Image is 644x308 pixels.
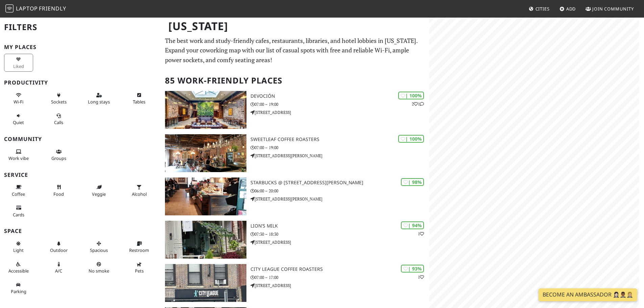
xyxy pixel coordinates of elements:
span: Spacious [90,247,108,253]
p: 07:00 – 17:00 [251,274,429,281]
h3: My Places [4,44,157,50]
img: LaptopFriendly [5,4,14,13]
h3: Sweetleaf Coffee Roasters [251,137,429,142]
button: Alcohol [125,182,154,199]
button: Quiet [4,110,33,128]
button: Veggie [85,182,114,199]
button: Pets [125,259,154,277]
div: | 100% [398,135,424,143]
button: No smoke [85,259,114,277]
h3: Lion's Milk [251,223,429,229]
img: Sweetleaf Coffee Roasters [165,134,246,172]
p: The best work and study-friendly cafes, restaurants, libraries, and hotel lobbies in [US_STATE]. ... [165,36,425,65]
h2: Filters [4,17,157,38]
h3: Starbucks @ [STREET_ADDRESS][PERSON_NAME] [251,180,429,186]
a: City League Coffee Roasters | 93% 1 City League Coffee Roasters 07:00 – 17:00 [STREET_ADDRESS] [161,264,429,302]
button: Sockets [44,90,73,108]
a: Cities [526,3,552,15]
span: Natural light [13,247,24,253]
span: Work-friendly tables [133,99,145,105]
p: [STREET_ADDRESS] [251,239,429,245]
span: Add [566,6,576,12]
span: Stable Wi-Fi [14,99,23,105]
button: Coffee [4,182,33,199]
span: Cities [535,6,550,12]
h3: Productivity [4,79,157,86]
h3: City League Coffee Roasters [251,266,429,272]
button: Groups [44,146,73,164]
span: Join Community [592,6,634,12]
button: Cards [4,202,33,220]
span: Food [53,191,64,197]
button: A/C [44,259,73,277]
div: | 94% [401,221,424,229]
span: Power sockets [51,99,67,105]
span: Air conditioned [55,268,62,274]
p: 2 1 [412,101,424,107]
span: Accessible [8,268,29,274]
span: Long stays [88,99,110,105]
button: Spacious [85,238,114,256]
button: Food [44,182,73,199]
button: Accessible [4,259,33,277]
h3: Devoción [251,93,429,99]
p: 1 [418,274,424,280]
button: Restroom [125,238,154,256]
p: 1 [418,231,424,237]
p: [STREET_ADDRESS][PERSON_NAME] [251,196,429,202]
button: Calls [44,110,73,128]
span: Laptop [16,5,38,12]
p: [STREET_ADDRESS][PERSON_NAME] [251,152,429,159]
img: Devoción [165,91,246,129]
p: [STREET_ADDRESS] [251,109,429,116]
h1: [US_STATE] [163,17,428,35]
h2: 85 Work-Friendly Places [165,70,425,91]
span: Video/audio calls [54,119,63,125]
span: Smoke free [89,268,109,274]
a: Devoción | 100% 21 Devoción 07:00 – 19:00 [STREET_ADDRESS] [161,91,429,129]
div: | 93% [401,265,424,273]
a: LaptopFriendly LaptopFriendly [5,3,66,15]
button: Parking [4,279,33,297]
a: Become an Ambassador 🤵🏻‍♀️🤵🏾‍♂️🤵🏼‍♀️ [539,288,637,301]
span: Veggie [92,191,106,197]
p: 07:00 – 19:00 [251,101,429,108]
img: City League Coffee Roasters [165,264,246,302]
span: Group tables [51,155,66,161]
span: Restroom [129,247,149,253]
span: People working [8,155,29,161]
h3: Space [4,228,157,234]
button: Outdoor [44,238,73,256]
a: Starbucks @ 815 Hutchinson Riv Pkwy | 98% Starbucks @ [STREET_ADDRESS][PERSON_NAME] 06:00 – 20:00... [161,177,429,215]
a: Lion's Milk | 94% 1 Lion's Milk 07:30 – 18:30 [STREET_ADDRESS] [161,221,429,259]
p: 07:30 – 18:30 [251,231,429,237]
div: | 100% [398,92,424,99]
button: Long stays [85,90,114,108]
div: | 98% [401,178,424,186]
span: Outdoor area [50,247,68,253]
span: Alcohol [132,191,147,197]
span: Credit cards [13,212,24,218]
span: Pet friendly [135,268,144,274]
a: Join Community [583,3,637,15]
span: Friendly [39,5,66,12]
a: Add [557,3,579,15]
img: Starbucks @ 815 Hutchinson Riv Pkwy [165,177,246,215]
h3: Service [4,172,157,178]
button: Light [4,238,33,256]
img: Lion's Milk [165,221,246,259]
span: Quiet [13,119,24,125]
span: Coffee [12,191,25,197]
a: Sweetleaf Coffee Roasters | 100% Sweetleaf Coffee Roasters 07:00 – 19:00 [STREET_ADDRESS][PERSON_... [161,134,429,172]
button: Work vibe [4,146,33,164]
span: Parking [11,288,26,294]
p: 07:00 – 19:00 [251,144,429,151]
h3: Community [4,136,157,142]
p: [STREET_ADDRESS] [251,282,429,289]
button: Wi-Fi [4,90,33,108]
p: 06:00 – 20:00 [251,188,429,194]
button: Tables [125,90,154,108]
